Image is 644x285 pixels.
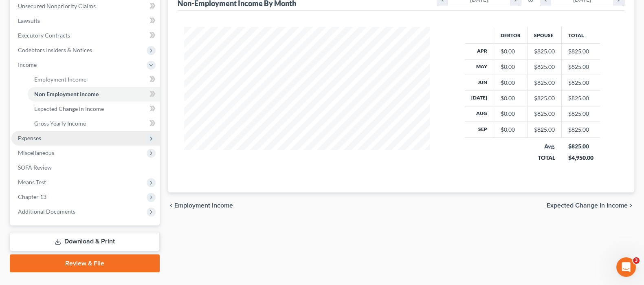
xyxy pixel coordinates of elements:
a: Gross Yearly Income [28,116,160,131]
div: $825.00 [568,142,593,150]
th: Spouse [528,27,562,43]
th: May [465,59,494,75]
span: Expected Change in Income [547,202,628,209]
th: Aug [465,106,494,122]
td: $825.00 [562,75,600,90]
th: Apr [465,44,494,59]
span: Means Test [18,179,46,186]
a: Download & Print [10,232,160,251]
div: $825.00 [534,94,555,102]
td: $825.00 [562,59,600,75]
div: $0.00 [501,126,521,134]
span: 3 [633,257,640,264]
span: Lawsuits [18,17,40,24]
div: $0.00 [501,79,521,87]
th: Jun [465,75,494,90]
a: Lawsuits [11,13,160,28]
td: $825.00 [562,122,600,137]
div: $825.00 [534,126,555,134]
td: $825.00 [562,44,600,59]
span: Codebtors Insiders & Notices [18,46,92,53]
span: Expected Change in Income [34,105,104,112]
span: Expenses [18,135,41,141]
div: $0.00 [501,47,521,55]
div: $0.00 [501,63,521,71]
iframe: Intercom live chat [616,257,636,277]
button: Expected Change in Income chevron_right [547,202,634,209]
span: Executory Contracts [18,32,70,39]
div: $825.00 [534,47,555,55]
a: Employment Income [28,72,160,87]
span: Unsecured Nonpriority Claims [18,2,96,9]
a: Executory Contracts [11,28,160,43]
th: Total [562,27,600,43]
span: Chapter 13 [18,193,46,200]
i: chevron_left [168,202,174,209]
div: TOTAL [534,154,555,162]
span: Income [18,61,37,68]
span: Miscellaneous [18,149,54,156]
span: Gross Yearly Income [34,120,86,127]
i: chevron_right [628,202,634,209]
div: Avg. [534,142,555,150]
td: $825.00 [562,91,600,106]
div: $0.00 [501,94,521,102]
th: Sep [465,122,494,137]
div: $825.00 [534,63,555,71]
button: chevron_left Employment Income [168,202,233,209]
a: Non Employment Income [28,87,160,102]
div: $825.00 [534,110,555,118]
div: $4,950.00 [568,154,593,162]
span: Employment Income [34,76,86,83]
span: Employment Income [174,202,233,209]
span: Additional Documents [18,208,75,215]
a: SOFA Review [11,160,160,175]
th: Debtor [494,27,528,43]
a: Review & File [10,254,160,272]
th: [DATE] [465,91,494,106]
span: Non Employment Income [34,91,99,97]
span: SOFA Review [18,164,52,171]
td: $825.00 [562,106,600,122]
div: $825.00 [534,79,555,87]
div: $0.00 [501,110,521,118]
a: Expected Change in Income [28,102,160,116]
